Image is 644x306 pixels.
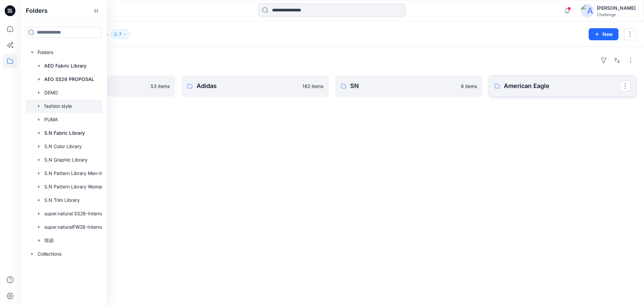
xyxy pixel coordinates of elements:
button: New [589,28,619,40]
p: AEO SS26 PROPOSAL [44,75,94,83]
p: 8 items [461,83,477,90]
p: S.N Fabric Library [44,129,85,137]
p: 7 [119,31,121,38]
p: 培训 [44,236,54,245]
a: Adidas162 items [182,75,329,97]
img: avatar [581,4,594,17]
a: SN8 items [335,75,482,97]
p: 53 items [151,83,170,90]
div: [PERSON_NAME] [597,4,636,12]
p: SN [350,81,457,91]
a: American Eagle [489,75,636,97]
button: 7 [111,30,130,39]
p: AEO Fabric Library [44,62,87,70]
p: Adidas [197,81,298,91]
div: Challenge [597,12,636,17]
p: 162 items [302,83,323,90]
p: American Eagle [504,81,620,91]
